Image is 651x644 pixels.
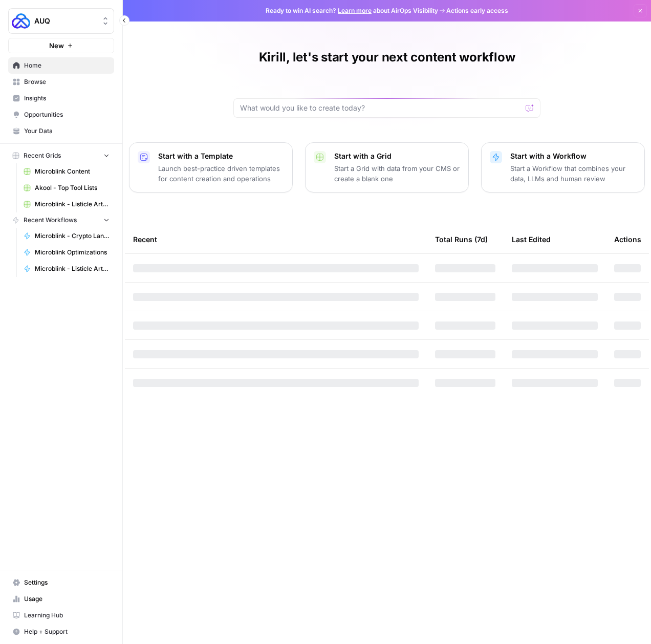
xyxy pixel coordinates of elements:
span: New [49,40,64,51]
a: Microblink - Listicle Article [19,261,114,277]
span: Learning Hub [24,611,110,620]
div: Last Edited [512,225,551,253]
span: Microblink - Crypto Landing Page [35,231,110,241]
button: Start with a TemplateLaunch best-practice driven templates for content creation and operations [129,142,293,192]
span: Microblink Optimizations [35,248,110,257]
a: Microblink - Listicle Article Grid [19,196,114,212]
span: Your Data [24,126,110,136]
a: Opportunities [8,106,114,123]
img: AUQ Logo [12,12,30,30]
a: Learning Hub [8,607,114,624]
div: Actions [614,225,641,253]
button: New [8,38,114,53]
button: Start with a GridStart a Grid with data from your CMS or create a blank one [305,142,469,192]
a: Browse [8,74,114,90]
span: Help + Support [24,627,110,636]
p: Start with a Workflow [510,151,636,161]
a: Insights [8,90,114,106]
p: Start with a Grid [334,151,460,161]
p: Launch best-practice driven templates for content creation and operations [158,163,284,184]
span: Recent Workflows [24,216,77,225]
a: Microblink Content [19,163,114,180]
span: Ready to win AI search? about AirOps Visibility [266,6,438,15]
span: Insights [24,94,110,103]
span: Microblink Content [35,167,110,176]
button: Recent Workflows [8,212,114,228]
input: What would you like to create today? [240,103,522,113]
span: Akool - Top Tool Lists [35,183,110,192]
p: Start a Workflow that combines your data, LLMs and human review [510,163,636,184]
a: Your Data [8,123,114,139]
a: Settings [8,574,114,591]
button: Workspace: AUQ [8,8,114,34]
span: Recent Grids [24,151,61,160]
span: Opportunities [24,110,110,119]
a: Akool - Top Tool Lists [19,180,114,196]
span: Browse [24,77,110,87]
span: Microblink - Listicle Article [35,264,110,273]
p: Start with a Template [158,151,284,161]
span: Settings [24,578,110,587]
a: Microblink - Crypto Landing Page [19,228,114,244]
a: Learn more [338,7,372,14]
a: Usage [8,591,114,607]
span: Home [24,61,110,70]
p: Start a Grid with data from your CMS or create a blank one [334,163,460,184]
span: AUQ [34,16,96,26]
a: Microblink Optimizations [19,244,114,261]
a: Home [8,57,114,74]
span: Usage [24,594,110,604]
span: Actions early access [446,6,508,15]
button: Start with a WorkflowStart a Workflow that combines your data, LLMs and human review [481,142,645,192]
div: Total Runs (7d) [435,225,488,253]
div: Recent [133,225,419,253]
button: Help + Support [8,624,114,640]
button: Recent Grids [8,148,114,163]
h1: Kirill, let's start your next content workflow [259,49,515,66]
span: Microblink - Listicle Article Grid [35,200,110,209]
